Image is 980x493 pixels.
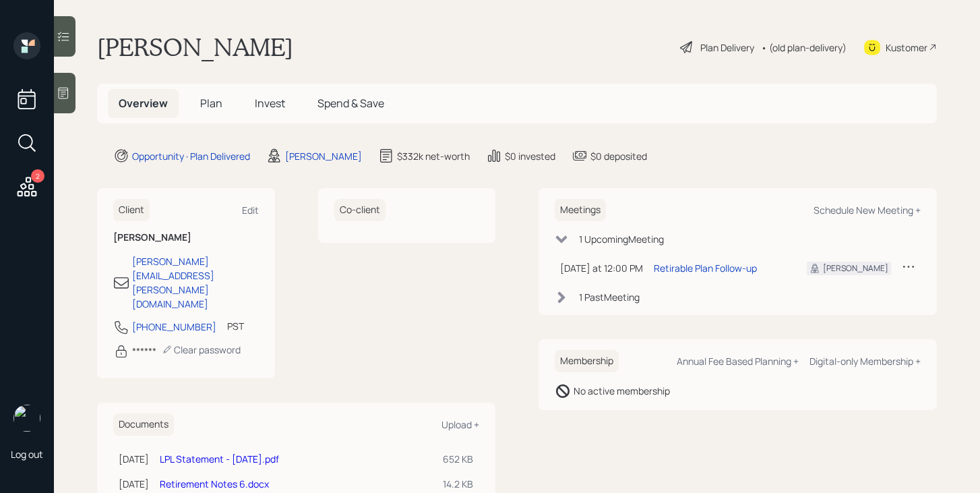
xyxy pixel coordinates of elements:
[823,262,888,274] div: [PERSON_NAME]
[700,40,754,55] div: Plan Delivery
[317,96,384,111] span: Spend & Save
[132,320,216,334] div: [PHONE_NUMBER]
[590,149,647,163] div: $0 deposited
[97,32,293,62] h1: [PERSON_NAME]
[574,384,670,398] div: No active membership
[441,418,479,431] div: Upload +
[119,96,168,111] span: Overview
[505,149,555,163] div: $0 invested
[132,149,250,163] div: Opportunity · Plan Delivered
[160,453,279,465] a: LPL Statement - [DATE].pdf
[809,355,921,368] div: Digital-only Membership +
[13,405,40,432] img: michael-russo-headshot.png
[677,355,799,368] div: Annual Fee Based Planning +
[31,169,44,183] div: 2
[113,413,174,436] h6: Documents
[443,477,474,491] div: 14.2 KB
[132,254,259,311] div: [PERSON_NAME][EMAIL_ADDRESS][PERSON_NAME][DOMAIN_NAME]
[113,199,150,221] h6: Client
[334,199,386,221] h6: Co-client
[761,40,847,55] div: • (old plan-delivery)
[443,452,474,466] div: 652 KB
[11,448,43,461] div: Log out
[119,452,149,466] div: [DATE]
[227,319,244,333] div: PST
[397,149,470,163] div: $332k net-worth
[119,477,149,491] div: [DATE]
[285,149,362,163] div: [PERSON_NAME]
[200,96,222,111] span: Plan
[555,350,619,372] h6: Membership
[555,199,606,221] h6: Meetings
[579,232,664,246] div: 1 Upcoming Meeting
[160,477,269,490] a: Retirement Notes 6.docx
[814,204,921,216] div: Schedule New Meeting +
[886,40,927,55] div: Kustomer
[654,261,757,275] div: Retirable Plan Follow-up
[162,343,241,356] div: Clear password
[255,96,285,111] span: Invest
[560,261,643,275] div: [DATE] at 12:00 PM
[579,290,640,304] div: 1 Past Meeting
[242,204,259,216] div: Edit
[113,232,259,243] h6: [PERSON_NAME]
